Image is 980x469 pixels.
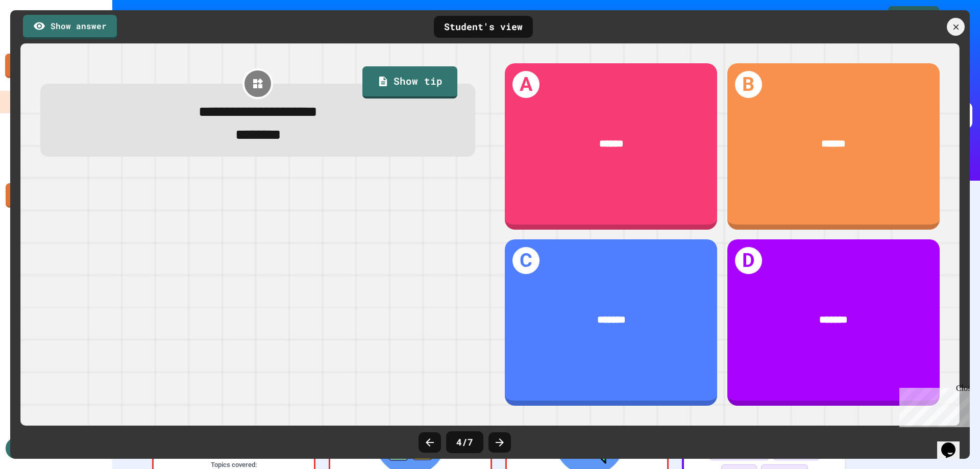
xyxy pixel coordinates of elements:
a: Show answer [23,15,117,39]
div: Chat with us now!Close [4,4,70,65]
iframe: chat widget [937,428,970,459]
h1: B [735,71,762,98]
h1: D [735,247,762,274]
div: 4 / 7 [446,431,483,453]
a: Show tip [362,66,457,99]
h1: C [512,247,540,274]
iframe: chat widget [895,384,970,427]
h1: A [512,71,540,98]
div: Student's view [434,16,533,38]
